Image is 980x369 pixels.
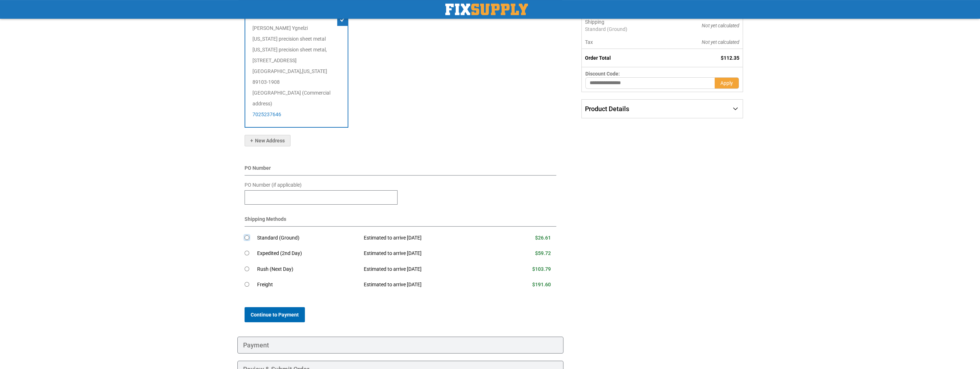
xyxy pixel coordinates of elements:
[721,55,739,61] span: $112.35
[245,15,349,128] div: [PERSON_NAME] Ygnelzi [US_STATE] precision sheet metal [US_STATE] precision sheet metal, [STREET_...
[252,111,281,117] a: 7025237646
[585,71,620,77] span: Discount Code:
[245,307,305,322] button: Continue to Payment
[250,138,285,143] span: New Address
[582,36,666,49] th: Tax
[532,282,551,287] span: $191.60
[358,230,497,246] td: Estimated to arrive [DATE]
[585,19,604,25] span: Shipping
[245,182,302,188] span: PO Number (if applicable)
[702,39,739,45] span: Not yet calculated
[251,312,299,318] span: Continue to Payment
[245,215,557,227] div: Shipping Methods
[245,164,557,176] div: PO Number
[302,68,327,74] span: [US_STATE]
[358,277,497,293] td: Estimated to arrive [DATE]
[715,77,739,89] button: Apply
[535,250,551,256] span: $59.72
[585,26,663,33] span: Standard (Ground)
[720,80,733,86] span: Apply
[257,261,359,277] td: Rush (Next Day)
[585,105,629,113] span: Product Details
[585,55,611,61] strong: Order Total
[702,23,739,28] span: Not yet calculated
[245,135,291,146] button: New Address
[257,277,359,293] td: Freight
[532,266,551,272] span: $103.79
[445,4,528,15] img: Fix Industrial Supply
[445,4,528,15] a: store logo
[237,337,564,354] div: Payment
[257,230,359,246] td: Standard (Ground)
[358,261,497,277] td: Estimated to arrive [DATE]
[257,246,359,261] td: Expedited (2nd Day)
[535,235,551,241] span: $26.61
[358,246,497,261] td: Estimated to arrive [DATE]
